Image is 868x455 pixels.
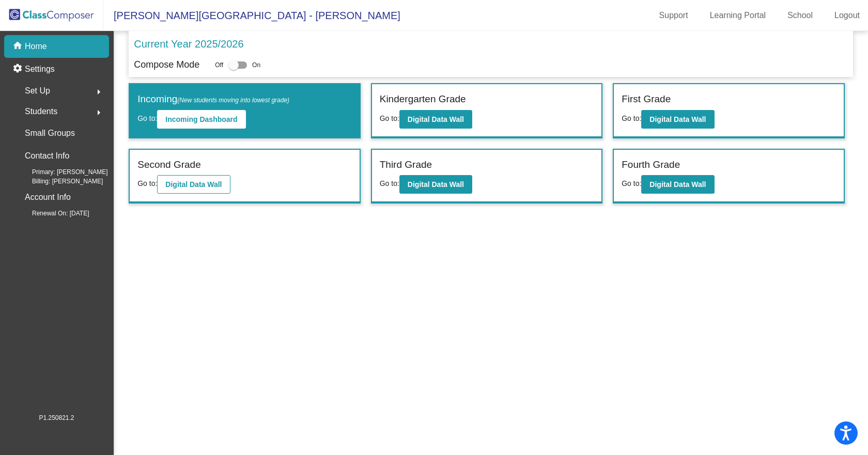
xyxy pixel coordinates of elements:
b: Incoming Dashboard [165,115,237,123]
a: School [779,7,821,24]
a: Logout [826,7,868,24]
label: Third Grade [380,158,432,172]
label: Kindergarten Grade [380,92,466,107]
a: Support [651,7,696,24]
button: Digital Data Wall [641,110,714,129]
label: Incoming [137,92,289,107]
p: Contact Info [25,149,69,163]
b: Digital Data Wall [649,180,706,189]
button: Incoming Dashboard [157,110,245,129]
b: Digital Data Wall [649,115,706,123]
button: Digital Data Wall [399,175,472,194]
mat-icon: arrow_right [92,86,105,98]
span: [PERSON_NAME][GEOGRAPHIC_DATA] - [PERSON_NAME] [103,7,400,24]
span: On [252,60,260,70]
mat-icon: home [12,40,25,53]
span: Students [25,104,57,119]
a: Learning Portal [702,7,774,24]
mat-icon: settings [12,63,25,75]
span: Go to: [137,114,157,122]
mat-icon: arrow_right [92,106,105,119]
span: Go to: [380,179,399,187]
span: (New students moving into lowest grade) [177,97,289,104]
p: Settings [25,63,55,75]
span: Off [215,60,223,70]
button: Digital Data Wall [157,175,230,194]
button: Digital Data Wall [641,175,714,194]
button: Digital Data Wall [399,110,472,129]
p: Account Info [25,190,71,205]
span: Go to: [137,179,157,187]
p: Current Year 2025/2026 [134,36,243,52]
span: Primary: [PERSON_NAME] [16,167,108,177]
label: Fourth Grade [622,158,680,172]
p: Compose Mode [134,58,199,72]
p: Small Groups [25,126,75,140]
span: Go to: [380,114,399,122]
label: Second Grade [137,158,201,172]
b: Digital Data Wall [408,180,464,189]
label: First Grade [622,92,671,107]
span: Go to: [622,179,641,187]
b: Digital Data Wall [408,115,464,123]
span: Billing: [PERSON_NAME] [16,177,103,186]
span: Set Up [25,84,50,98]
p: Home [25,40,47,53]
span: Renewal On: [DATE] [16,209,89,218]
span: Go to: [622,114,641,122]
b: Digital Data Wall [165,180,222,189]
